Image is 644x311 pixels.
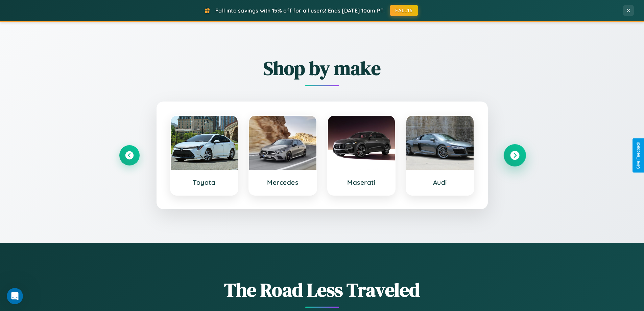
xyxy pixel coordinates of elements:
[390,5,418,16] button: FALL15
[119,277,525,303] h1: The Road Less Traveled
[215,7,385,14] span: Fall into savings with 15% off for all users! Ends [DATE] 10am PT.
[636,142,641,169] div: Give Feedback
[413,178,467,186] h3: Audi
[119,55,525,81] h2: Shop by make
[256,178,310,186] h3: Mercedes
[177,178,231,186] h3: Toyota
[335,178,388,186] h3: Maserati
[7,288,23,304] iframe: Intercom live chat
